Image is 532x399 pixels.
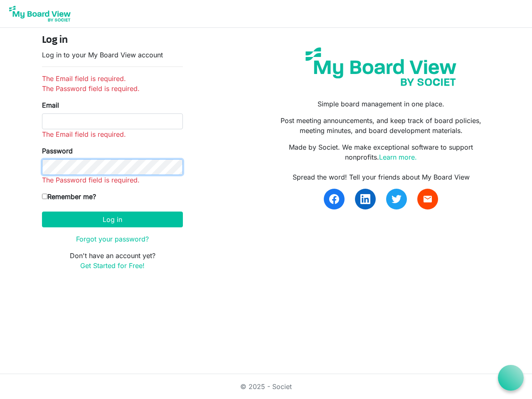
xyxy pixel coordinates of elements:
[272,142,490,162] p: Made by Societ. We make exceptional software to support nonprofits.
[76,235,149,243] a: Forgot your password?
[299,41,463,92] img: my-board-view-societ.svg
[80,261,145,270] a: Get Started for Free!
[392,194,401,204] img: twitter.svg
[360,194,370,204] img: linkedin.svg
[272,99,490,109] p: Simple board management in one place.
[42,251,183,271] p: Don't have an account yet?
[42,212,183,227] button: Log in
[42,84,183,94] li: The Password field is required.
[42,50,183,60] p: Log in to your My Board View account
[329,194,339,204] img: facebook.svg
[42,130,126,138] span: The Email field is required.
[42,34,183,47] h4: Log in
[7,3,73,24] img: My Board View Logo
[423,194,433,204] span: email
[272,172,490,182] div: Spread the word! Tell your friends about My Board View
[42,146,73,156] label: Password
[417,189,438,209] a: email
[379,153,417,161] a: Learn more.
[272,116,490,135] p: Post meeting announcements, and keep track of board policies, meeting minutes, and board developm...
[42,176,140,184] span: The Password field is required.
[42,74,183,84] li: The Email field is required.
[42,192,96,202] label: Remember me?
[42,100,59,110] label: Email
[42,194,47,199] input: Remember me?
[240,382,292,391] a: © 2025 - Societ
